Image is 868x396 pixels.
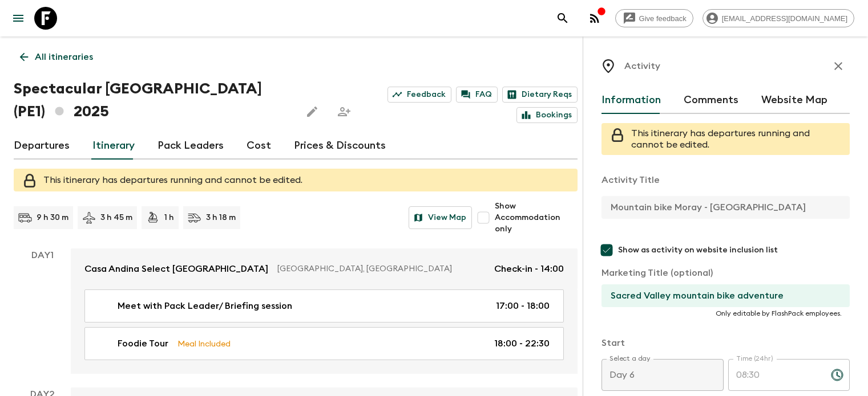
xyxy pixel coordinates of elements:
[71,248,578,289] a: Casa Andina Select [GEOGRAPHIC_DATA][GEOGRAPHIC_DATA], [GEOGRAPHIC_DATA]Check-in - 14:00
[456,87,498,103] a: FAQ
[516,107,578,123] a: Bookings
[703,9,854,27] div: [EMAIL_ADDRESS][DOMAIN_NAME]
[37,212,68,223] p: 9 h 30 m
[177,337,231,350] p: Meal Included
[118,299,292,313] p: Meet with Pack Leader/ Briefing session
[601,336,850,350] p: Start
[631,129,810,149] span: This itinerary has departures running and cannot be edited.
[164,212,174,223] p: 1 h
[494,337,550,350] p: 18:00 - 22:30
[158,132,224,160] a: Pack Leaders
[633,14,693,23] span: Give feedback
[601,284,841,307] input: If necessary, use this field to override activity title
[333,100,356,123] span: Share this itinerary
[716,14,854,23] span: [EMAIL_ADDRESS][DOMAIN_NAME]
[684,87,738,114] button: Comments
[118,337,168,350] p: Foodie Tour
[14,77,292,123] h1: Spectacular [GEOGRAPHIC_DATA] (PE1) 2025
[14,46,99,68] a: All itineraries
[551,7,574,30] button: search adventures
[736,354,773,364] label: Time (24hr)
[618,244,778,256] span: Show as activity on website inclusion list
[84,262,268,276] p: Casa Andina Select [GEOGRAPHIC_DATA]
[601,173,850,187] p: Activity Title
[294,132,386,160] a: Prices & Discounts
[43,175,302,185] span: This itinerary has departures running and cannot be edited.
[502,87,578,103] a: Dietary Reqs
[277,263,485,275] p: [GEOGRAPHIC_DATA], [GEOGRAPHIC_DATA]
[84,289,564,322] a: Meet with Pack Leader/ Briefing session17:00 - 18:00
[624,59,660,73] p: Activity
[92,132,135,160] a: Itinerary
[728,359,822,391] input: hh:mm
[387,87,451,103] a: Feedback
[7,7,30,30] button: menu
[100,212,132,223] p: 3 h 45 m
[206,212,236,223] p: 3 h 18 m
[301,100,324,123] button: Edit this itinerary
[609,309,842,318] p: Only editable by FlashPack employees.
[495,201,578,235] span: Show Accommodation only
[247,132,271,160] a: Cost
[496,299,550,313] p: 17:00 - 18:00
[609,354,650,364] label: Select a day
[409,206,472,229] button: View Map
[14,248,71,262] p: Day 1
[35,50,93,64] p: All itineraries
[615,9,693,27] a: Give feedback
[14,132,70,160] a: Departures
[601,266,850,280] p: Marketing Title (optional)
[761,87,827,114] button: Website Map
[494,262,564,276] p: Check-in - 14:00
[84,327,564,360] a: Foodie TourMeal Included18:00 - 22:30
[601,87,661,114] button: Information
